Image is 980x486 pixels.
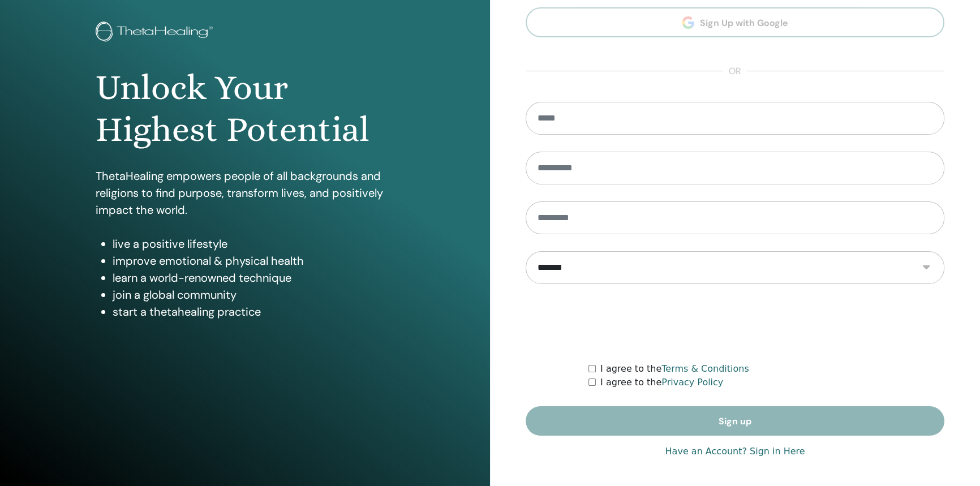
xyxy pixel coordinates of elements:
[661,377,723,388] a: Privacy Policy
[113,269,394,286] li: learn a world-renowned technique
[113,286,394,303] li: join a global community
[649,301,821,345] iframe: reCAPTCHA
[600,362,749,376] label: I agree to the
[96,67,394,151] h1: Unlock Your Highest Potential
[665,445,805,458] a: Have an Account? Sign in Here
[113,252,394,269] li: improve emotional & physical health
[661,363,749,374] a: Terms & Conditions
[113,235,394,252] li: live a positive lifestyle
[96,167,394,218] p: ThetaHealing empowers people of all backgrounds and religions to find purpose, transform lives, a...
[600,376,723,389] label: I agree to the
[723,64,747,78] span: or
[113,303,394,320] li: start a thetahealing practice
